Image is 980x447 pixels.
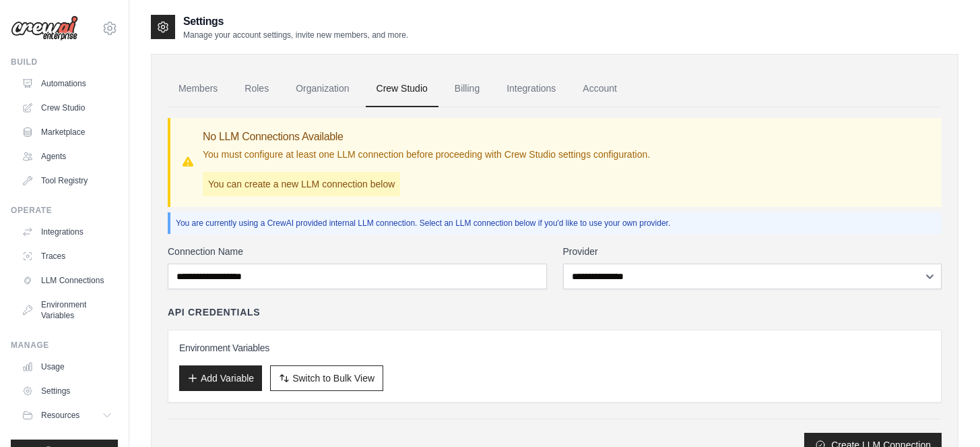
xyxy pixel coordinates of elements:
[496,71,566,107] a: Integrations
[176,218,936,229] p: You are currently using a CrewAI provided internal LLM connection. Select an LLM connection below...
[179,341,930,355] h3: Environment Variables
[203,172,400,196] p: You can create a new LLM connection below
[16,356,118,378] a: Usage
[16,405,118,426] button: Resources
[16,380,118,402] a: Settings
[572,71,628,107] a: Account
[16,270,118,291] a: LLM Connections
[16,146,118,167] a: Agents
[16,73,118,94] a: Automations
[41,410,79,421] span: Resources
[203,129,650,145] h3: No LLM Connections Available
[168,245,547,258] label: Connection Name
[16,294,118,326] a: Environment Variables
[366,71,438,107] a: Crew Studio
[270,365,383,391] button: Switch to Bulk View
[234,71,280,107] a: Roles
[203,148,650,161] p: You must configure at least one LLM connection before proceeding with Crew Studio settings config...
[183,13,408,30] h2: Settings
[179,365,262,391] button: Add Variable
[16,221,118,243] a: Integrations
[16,245,118,267] a: Traces
[183,30,408,40] p: Manage your account settings, invite new members, and more.
[16,121,118,143] a: Marketplace
[168,305,260,319] h4: API Credentials
[11,340,118,351] div: Manage
[16,170,118,191] a: Tool Registry
[11,205,118,216] div: Operate
[444,71,490,107] a: Billing
[285,71,360,107] a: Organization
[11,16,78,41] img: Logo
[16,97,118,119] a: Crew Studio
[11,57,118,67] div: Build
[168,71,228,107] a: Members
[563,245,942,258] label: Provider
[292,371,374,385] span: Switch to Bulk View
